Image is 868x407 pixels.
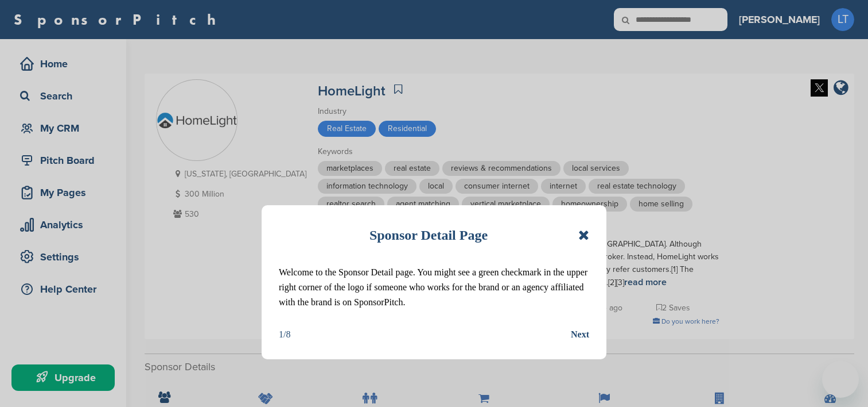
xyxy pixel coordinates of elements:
[369,222,488,248] h1: Sponsor Detail Page
[822,361,859,398] iframe: Button to launch messaging window
[279,327,290,342] div: 1/8
[279,265,589,310] p: Welcome to the Sponsor Detail page. You might see a green checkmark in the upper right corner of ...
[571,327,589,342] button: Next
